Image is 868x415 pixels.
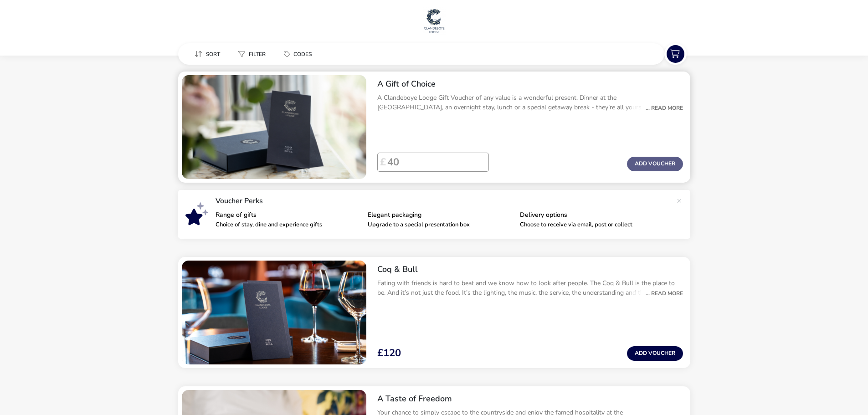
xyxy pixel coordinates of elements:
[386,153,482,172] input: Voucher Price
[277,47,323,61] naf-pibe-menu-bar-item: Codes
[377,264,683,275] h2: Coq & Bull
[377,93,683,112] p: A Clandeboye Lodge Gift Voucher of any value is a wonderful present. Dinner at the [GEOGRAPHIC_DA...
[641,104,683,112] div: ... Read More
[368,212,513,218] p: Elegant packaging
[231,47,277,61] naf-pibe-menu-bar-item: Filter
[423,7,446,35] img: Main Website
[216,222,360,228] p: Choice of stay, dine and experience gifts
[377,79,683,89] h2: A Gift of Choice
[368,222,513,228] p: Upgrade to a special presentation box
[182,261,366,364] swiper-slide: 1 / 1
[380,157,386,167] span: £
[377,278,683,297] p: Eating with friends is hard to beat and we know how to look after people. The Coq & Bull is the p...
[216,197,672,205] p: Voucher Perks
[377,347,401,360] div: £120
[249,51,266,58] span: Filter
[187,47,227,61] button: Sort
[627,346,683,361] button: Add Voucher
[216,212,360,218] p: Range of gifts
[641,289,683,297] div: ... Read More
[231,47,273,61] button: Filter
[627,157,683,171] button: Add Voucher
[182,75,366,179] swiper-slide: 1 / 1
[520,212,665,218] p: Delivery options
[277,47,319,61] button: Codes
[206,51,220,58] span: Sort
[187,47,231,61] naf-pibe-menu-bar-item: Sort
[520,222,665,228] p: Choose to receive via email, post or collect
[377,394,683,404] h2: A Taste of Freedom
[293,51,312,58] span: Codes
